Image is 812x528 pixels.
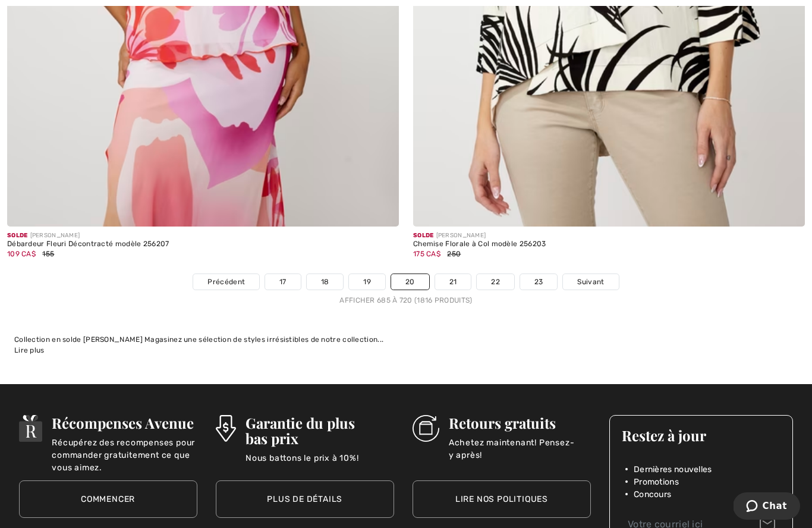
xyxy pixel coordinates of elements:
[216,415,236,442] img: Garantie du plus bas prix
[520,274,558,290] a: 23
[622,428,781,443] h3: Restez à jour
[193,274,259,290] a: Précédent
[449,436,591,460] p: Achetez maintenant! Pensez-y après!
[449,415,591,430] h3: Retours gratuits
[391,274,429,290] a: 20
[265,274,301,290] a: 17
[7,232,28,239] span: Solde
[14,334,798,345] div: Collection en solde [PERSON_NAME] Magasinez une sélection de styles irrésistibles de notre collec...
[7,231,169,240] div: [PERSON_NAME]
[477,274,514,290] a: 22
[577,276,604,287] span: Suivant
[52,415,197,430] h3: Récompenses Avenue
[413,231,546,240] div: [PERSON_NAME]
[19,415,43,442] img: Récompenses Avenue
[413,240,546,249] div: Chemise Florale à Col modèle 256203
[413,232,434,239] span: Solde
[14,346,45,354] span: Lire plus
[19,480,197,518] a: Commencer
[216,480,394,518] a: Plus de détails
[447,250,461,258] span: 250
[246,415,394,446] h3: Garantie du plus bas prix
[7,250,36,258] span: 109 CA$
[435,274,471,290] a: 21
[413,250,440,258] span: 175 CA$
[307,274,344,290] a: 18
[207,276,245,287] span: Précédent
[42,250,54,258] span: 155
[734,492,800,522] iframe: Ouvre un widget dans lequel vous pouvez chatter avec l’un de nos agents
[413,480,591,518] a: Lire nos politiques
[349,274,385,290] a: 19
[634,488,671,501] span: Concours
[634,476,679,488] span: Promotions
[634,463,712,476] span: Dernières nouvelles
[246,452,394,476] p: Nous battons le prix à 10%!
[52,436,197,460] p: Récupérez des recompenses pour commander gratuitement ce que vous aimez.
[413,415,439,442] img: Retours gratuits
[7,240,169,249] div: Débardeur Fleuri Décontracté modèle 256207
[563,274,618,290] a: Suivant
